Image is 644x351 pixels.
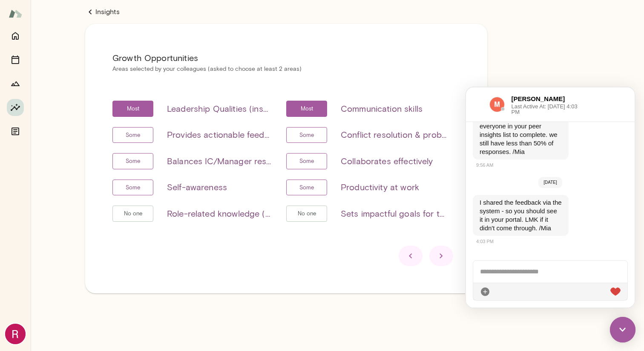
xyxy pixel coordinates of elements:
button: Growth Plan [7,75,24,92]
img: data:image/png;base64,iVBORw0KGgoAAAANSUhEUgAAAMgAAADICAYAAACtWK6eAAAMl0lEQVR4AeydS7MV1RXH9+nui6i... [23,9,39,25]
span: Some [121,131,145,139]
span: Most [296,104,318,113]
span: Some [121,157,145,165]
h6: Conflict resolution & problem solving [341,128,446,142]
span: 9:56 AM [10,75,27,80]
h6: Balances IC/Manager responsibilities (if applicable) [167,154,273,168]
span: [DATE] [72,90,96,101]
h6: Leadership Qualities (inspirational, visionary & strategic, empowerment & delegation, resilience) [167,102,273,116]
img: Mento [9,6,22,22]
button: Documents [7,123,24,140]
h6: Sets impactful goals for themselves and/or their team [341,207,446,220]
h6: Provides actionable feedback [167,128,273,142]
span: Last Active At: [DATE] 4:03 PM [46,16,113,27]
p: I shared the feedback via the system - so you should see it in your portal. LMK if it didn't come... [14,111,96,145]
button: Insights [7,99,24,116]
h6: [PERSON_NAME] [46,7,113,16]
span: Some [121,183,145,192]
div: Attach [14,199,24,209]
span: No one [293,209,321,218]
img: Rush Patel [5,324,26,344]
span: Some [295,183,319,192]
h6: Self-awareness [167,180,227,194]
span: No one [119,209,147,218]
h6: Collaborates effectively [341,154,433,168]
h6: Communication skills [341,102,423,116]
span: Most [122,104,144,113]
span: 4:03 PM [10,151,28,157]
a: Insights [85,7,487,17]
h6: Role-related knowledge (know-how, skills, etc) [167,207,273,220]
h6: Productivity at work [341,180,419,194]
div: Live Reaction [144,199,155,209]
span: Some [295,157,319,165]
img: heart [144,200,155,209]
h6: Growth Opportunities [112,51,460,65]
p: Areas selected by your colleagues (asked to choose at least 2 areas) [112,65,460,73]
button: Home [7,27,24,44]
button: Sessions [7,51,24,68]
span: Some [295,131,319,139]
p: Hi [PERSON_NAME], can you send a reminder to everyone in your peer insights list to complete. we ... [14,17,96,69]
